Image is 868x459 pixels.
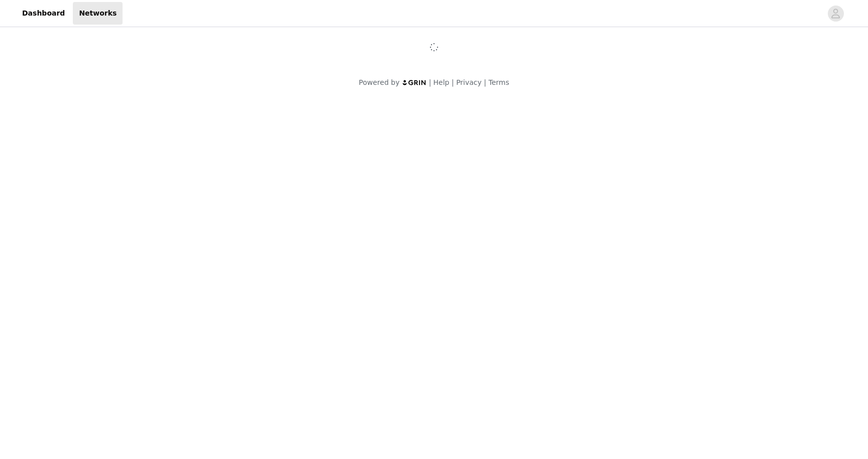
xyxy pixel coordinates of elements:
[73,2,123,25] a: Networks
[488,78,509,86] a: Terms
[429,78,431,86] span: |
[16,2,71,25] a: Dashboard
[456,78,482,86] a: Privacy
[359,78,399,86] span: Powered by
[402,79,427,86] img: logo
[831,6,840,22] div: avatar
[433,78,450,86] a: Help
[484,78,486,86] span: |
[452,78,454,86] span: |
